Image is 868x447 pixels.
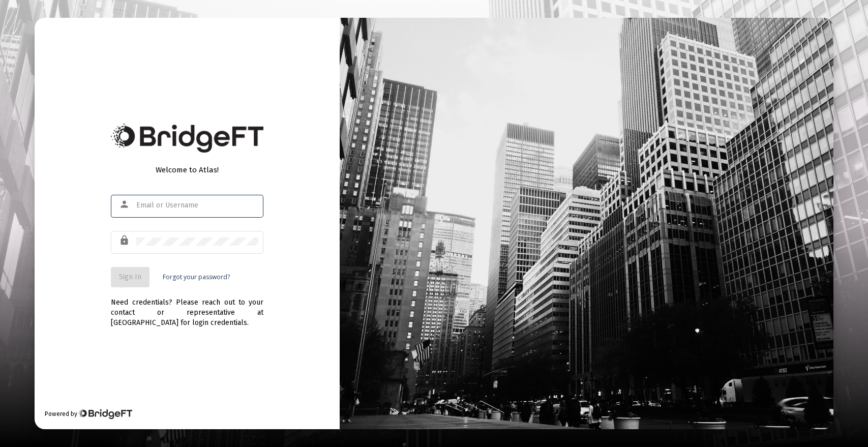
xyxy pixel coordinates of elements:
mat-icon: person [119,198,131,211]
div: Powered by [45,409,132,419]
input: Email or Username [136,201,258,210]
mat-icon: lock [119,234,131,247]
div: Welcome to Atlas! [111,165,263,175]
img: Bridge Financial Technology Logo [111,124,263,153]
button: Sign In [111,267,149,287]
div: Need credentials? Please reach out to your contact or representative at [GEOGRAPHIC_DATA] for log... [111,287,263,328]
span: Sign In [119,273,141,281]
img: Bridge Financial Technology Logo [78,409,132,419]
a: Forgot your password? [163,272,230,282]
